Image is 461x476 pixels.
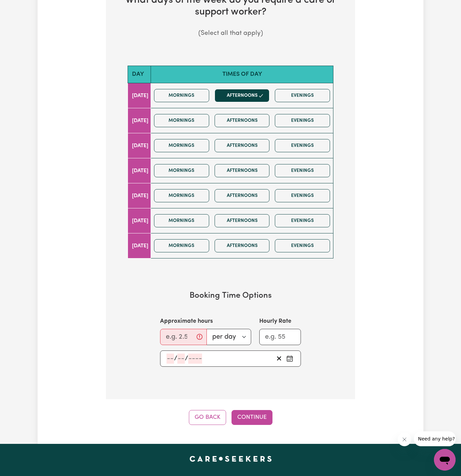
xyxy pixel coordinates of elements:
button: Mornings [154,164,209,177]
button: Afternoons [215,164,270,177]
button: Afternoons [215,89,270,102]
button: Evenings [275,114,330,127]
td: [DATE] [128,83,151,108]
span: / [185,355,188,362]
td: [DATE] [128,183,151,208]
button: Afternoons [215,114,270,127]
button: Pick an approximate start date [284,354,295,364]
iframe: Button to launch messaging window [434,449,456,471]
button: Evenings [275,239,330,252]
input: e.g. 2.5 [160,329,207,345]
button: Evenings [275,164,330,177]
button: Go Back [189,410,226,425]
td: [DATE] [128,208,151,233]
button: Mornings [154,139,209,152]
input: e.g. 55 [259,329,301,345]
button: Evenings [275,214,330,227]
input: -- [167,354,174,364]
label: Approximate hours [160,317,213,326]
button: Afternoons [215,239,270,252]
button: Evenings [275,139,330,152]
iframe: Close message [398,433,411,446]
a: Careseekers home page [190,456,272,461]
td: [DATE] [128,233,151,258]
button: Evenings [275,89,330,102]
button: Clear start date [274,354,284,364]
button: Afternoons [215,189,270,202]
th: Times of day [151,66,333,83]
h3: Booking Time Options [128,291,333,301]
button: Mornings [154,239,209,252]
button: Mornings [154,89,209,102]
iframe: Message from company [414,431,456,446]
button: Mornings [154,114,209,127]
button: Mornings [154,214,209,227]
button: Evenings [275,189,330,202]
span: / [174,355,177,362]
td: [DATE] [128,108,151,133]
td: [DATE] [128,133,151,158]
input: -- [177,354,185,364]
input: ---- [188,354,202,364]
button: Continue [232,410,272,425]
p: (Select all that apply) [117,29,344,39]
button: Afternoons [215,214,270,227]
label: Hourly Rate [259,317,291,326]
td: [DATE] [128,158,151,183]
th: Day [128,66,151,83]
button: Afternoons [215,139,270,152]
button: Mornings [154,189,209,202]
